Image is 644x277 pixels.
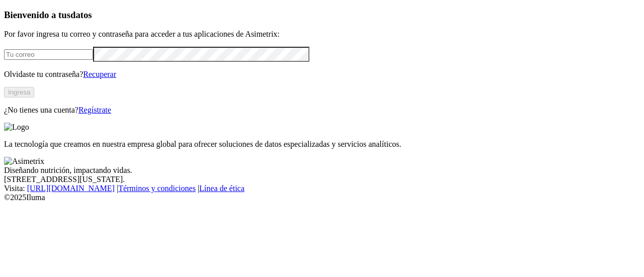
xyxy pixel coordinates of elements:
a: Recuperar [83,70,116,78]
p: ¿No tienes una cuenta? [4,106,640,115]
img: Logo [4,123,29,132]
p: Olvidaste tu contraseña? [4,70,640,79]
a: Regístrate [78,106,111,114]
a: [URL][DOMAIN_NAME] [27,184,115,193]
button: Ingresa [4,87,34,98]
div: [STREET_ADDRESS][US_STATE]. [4,175,640,184]
p: Por favor ingresa tu correo y contraseña para acceder a tus aplicaciones de Asimetrix: [4,30,640,39]
span: datos [70,10,92,20]
div: Diseñando nutrición, impactando vidas. [4,166,640,175]
input: Tu correo [4,49,93,60]
div: Visita : | | [4,184,640,193]
div: © 2025 Iluma [4,193,640,202]
a: Línea de ética [199,184,245,193]
a: Términos y condiciones [118,184,196,193]
p: La tecnología que creamos en nuestra empresa global para ofrecer soluciones de datos especializad... [4,140,640,149]
h3: Bienvenido a tus [4,10,640,21]
img: Asimetrix [4,157,44,166]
